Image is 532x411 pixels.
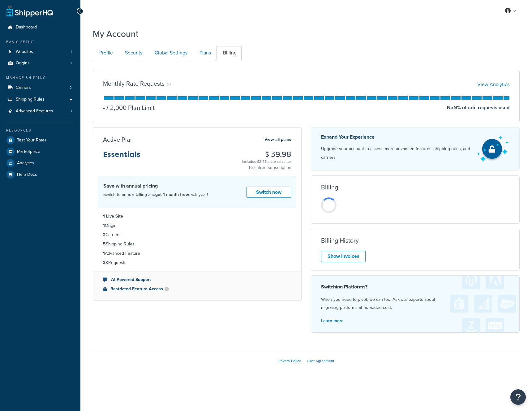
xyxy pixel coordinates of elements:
[247,187,291,198] a: Switch now
[70,109,72,114] span: 0
[93,28,139,40] h1: My Account
[307,358,334,364] a: User Agreement
[321,283,509,291] h4: Switching Platforms?
[242,150,291,158] h3: $ 39.98
[5,46,76,58] a: Websites 1
[5,58,76,69] a: Origins 1
[70,85,72,90] span: 2
[103,259,291,266] li: Requests
[16,49,33,54] span: Websites
[103,182,208,190] h4: Save with annual pricing
[242,158,291,165] div: Includes $2.48 state sales tax
[5,75,76,80] div: Manage Shipping
[103,136,134,143] h3: Active Plan
[103,222,105,229] strong: 1
[103,191,208,199] p: Switch to annual billing and each year!
[103,150,140,163] h3: Essentials
[148,46,192,60] a: Global Settings
[105,103,155,112] p: 2,000 Plan Limit
[264,136,291,144] a: View all plans
[93,46,118,60] a: Profile
[103,213,123,219] strong: 1 Live Site
[5,146,76,157] a: Marketplace
[5,39,76,45] div: Basic Setup
[447,103,509,112] p: NaN % of rate requests used
[103,222,291,229] li: Origin
[5,82,76,93] a: Carriers 2
[118,46,148,60] a: Security
[16,25,37,30] span: Dashboard
[321,133,471,141] p: Expand Your Experience
[17,172,37,177] span: Help Docs
[321,296,509,312] p: When you need to pivot, we can too. Ask our experts about migrating platforms at no added cost.
[5,22,76,33] a: Dashboard
[71,49,72,54] span: 1
[5,158,76,169] a: Analytics
[103,103,105,112] p: -
[278,358,301,364] a: Privacy Policy
[5,128,76,133] div: Resources
[5,82,76,93] li: Carriers
[103,250,105,257] strong: 1
[16,85,31,90] span: Carriers
[16,97,45,102] span: Shipping Rules
[103,259,108,266] strong: 2K
[17,138,47,143] span: Test Your Rates
[6,5,53,17] a: ShipperHQ Home
[5,135,76,146] a: Test Your Rates
[103,241,106,247] strong: 5
[103,231,105,238] strong: 2
[5,169,76,180] a: Help Docs
[321,145,471,162] p: Upgrade your account to access more advanced features, shipping rules, and carriers.
[106,103,109,112] span: /
[103,241,291,248] li: Shipping Rules
[5,106,76,117] a: Advanced Features 0
[103,286,291,292] li: Restricted Feature Access
[321,251,366,262] a: Show Invoices
[103,250,291,257] li: Advanced Feature
[17,161,34,166] span: Analytics
[103,231,291,238] li: Carriers
[321,318,344,324] a: Learn more
[17,149,40,154] span: Marketplace
[5,94,76,105] a: Shipping Rules
[103,80,165,87] h3: Monthly Rate Requests
[103,276,291,283] li: AI-Powered Support
[321,184,338,191] h3: Billing
[16,61,30,66] span: Origins
[5,106,76,117] li: Advanced Features
[5,58,76,69] li: Origins
[303,358,304,364] span: |
[242,165,291,171] p: Braintree subscription
[193,46,216,60] a: Plans
[321,237,359,244] h3: Billing History
[71,61,72,66] span: 1
[5,46,76,58] li: Websites
[477,81,509,88] a: View Analytics
[155,191,188,198] strong: get 1 month free
[510,389,526,405] button: Open Resource Center
[217,46,242,60] a: Billing
[16,109,53,114] span: Advanced Features
[311,127,520,171] a: Expand Your Experience Upgrade your account to access more advanced features, shipping rules, and...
